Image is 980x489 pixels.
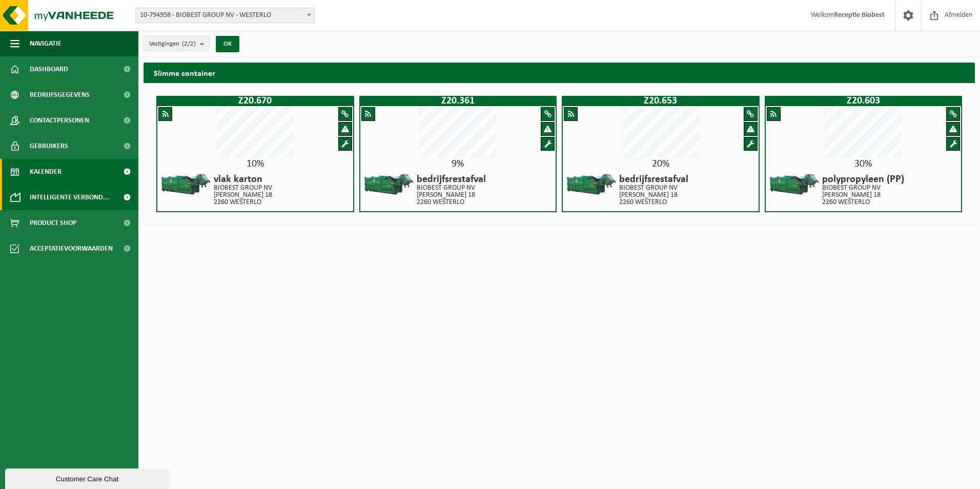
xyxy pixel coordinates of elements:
[417,185,486,192] p: BIOBEST GROUP NV
[564,96,757,106] h1: Z20.653
[214,174,272,185] h4: vlak karton
[822,199,904,206] p: 2260 WESTERLO
[565,172,617,197] img: HK-XZ-20-GN-01
[214,192,272,199] p: [PERSON_NAME] 18
[30,133,68,159] span: Gebruikers
[30,185,109,210] span: Intelligente verbond...
[30,159,62,185] span: Kalender
[417,192,486,199] p: [PERSON_NAME] 18
[362,96,555,106] h1: Z20.361
[30,56,68,82] span: Dashboard
[767,96,960,106] h1: Z20.603
[157,159,353,169] div: 10%
[417,199,486,206] p: 2260 WESTERLO
[30,31,62,56] span: Navigatie
[822,174,904,185] h4: polypropyleen (PP)
[30,108,89,133] span: Contactpersonen
[159,96,352,106] h1: Z20.670
[30,82,90,108] span: Bedrijfsgegevens
[822,192,904,199] p: [PERSON_NAME] 18
[822,185,904,192] p: BIOBEST GROUP NV
[563,159,759,169] div: 20%
[417,174,486,185] h4: bedrijfsrestafval
[363,172,414,197] img: HK-XZ-20-GN-01
[214,199,272,206] p: 2260 WESTERLO
[5,466,171,489] iframe: chat widget
[766,159,962,169] div: 30%
[135,8,315,23] span: 10-794958 - BIOBEST GROUP NV - WESTERLO
[834,11,885,19] strong: Receptie Biobest
[30,210,76,236] span: Product Shop
[619,174,688,185] h4: bedrijfsrestafval
[182,40,196,47] count: (2/2)
[144,63,226,83] h2: Slimme container
[30,236,113,261] span: Acceptatievoorwaarden
[619,192,688,199] p: [PERSON_NAME] 18
[214,185,272,192] p: BIOBEST GROUP NV
[160,172,211,197] img: HK-XZ-20-GN-01
[136,8,314,23] span: 10-794958 - BIOBEST GROUP NV - WESTERLO
[149,36,196,52] span: Vestigingen
[216,36,239,52] button: OK
[768,172,820,197] img: HK-XZ-20-GN-01
[144,36,210,51] button: Vestigingen(2/2)
[619,185,688,192] p: BIOBEST GROUP NV
[360,159,556,169] div: 9%
[619,199,688,206] p: 2260 WESTERLO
